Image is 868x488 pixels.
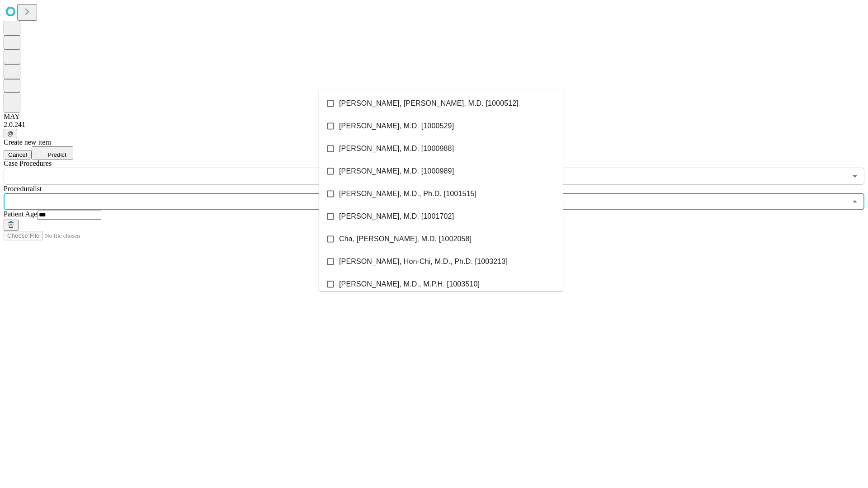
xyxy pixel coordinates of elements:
[4,185,42,192] span: Proceduralist
[339,234,472,244] span: Cha, [PERSON_NAME], M.D. [1002058]
[7,130,14,137] span: @
[4,138,51,146] span: Create new item
[339,143,454,154] span: [PERSON_NAME], M.D. [1000988]
[4,129,17,138] button: @
[4,210,37,218] span: Patient Age
[4,150,32,160] button: Cancel
[339,279,480,290] span: [PERSON_NAME], M.D., M.P.H. [1003510]
[4,160,52,167] span: Scheduled Procedure
[339,98,519,109] span: [PERSON_NAME], [PERSON_NAME], M.D. [1000512]
[339,211,454,222] span: [PERSON_NAME], M.D. [1001702]
[339,121,454,131] span: [PERSON_NAME], M.D. [1000529]
[4,121,864,129] div: 2.0.241
[32,146,73,160] button: Predict
[339,256,508,267] span: [PERSON_NAME], Hon-Chi, M.D., Ph.D. [1003213]
[339,188,476,199] span: [PERSON_NAME], M.D., Ph.D. [1001515]
[849,170,861,183] button: Open
[8,151,27,158] span: Cancel
[849,195,861,208] button: Close
[4,113,864,121] div: MAY
[47,151,66,158] span: Predict
[339,166,454,177] span: [PERSON_NAME], M.D. [1000989]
